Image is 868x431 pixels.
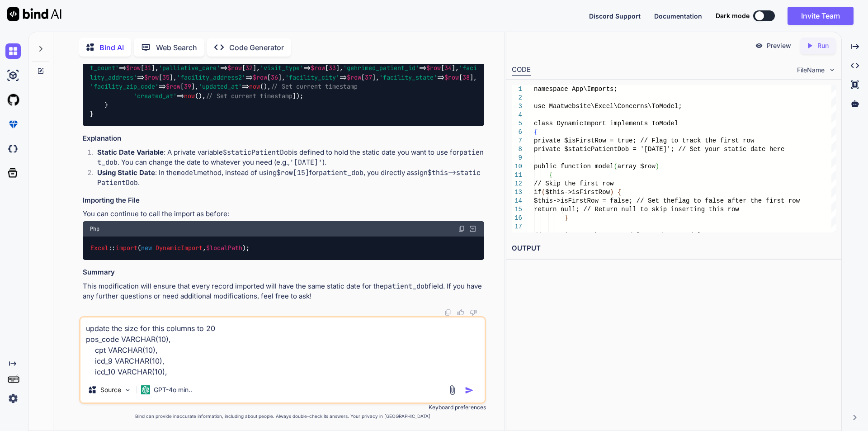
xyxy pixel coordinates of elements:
img: chevron down [828,66,836,74]
div: 17 [512,223,522,231]
span: { [534,128,538,136]
span: $row [144,73,159,81]
div: 11 [512,171,522,180]
span: 'facility_address2' [177,73,245,81]
span: 'facility_state' [379,73,437,81]
span: $row [227,64,242,72]
div: 13 [512,188,522,197]
h2: OUTPUT [506,238,841,259]
img: copy [444,309,452,316]
div: 9 [512,154,522,162]
div: 1 [512,85,522,94]
p: GPT-4o min.. [154,385,192,394]
div: 5 [512,119,522,128]
code: '[DATE]' [290,158,322,167]
img: icon [465,386,474,395]
span: array $row [617,163,655,170]
div: 15 [512,205,522,214]
span: now [249,83,260,91]
span: if [534,189,542,196]
span: class DynamicImport implements ToModel [534,120,678,127]
span: $localPath [206,244,242,252]
p: Code Generator [229,42,284,53]
img: premium [5,117,21,132]
p: Bind AI [99,42,124,53]
span: 39 [184,83,191,91]
span: namespace App\Imports; [534,85,618,93]
span: 'visit_type' [260,64,303,72]
h3: Summary [83,267,484,278]
span: { [618,189,621,196]
span: et your static date here [693,146,785,153]
span: ( [541,189,545,196]
span: // Set current timestamp [206,92,292,100]
p: Source [100,385,121,394]
code: patient_dob [319,168,363,177]
span: Discord Support [589,12,641,20]
span: 31 [144,64,151,72]
span: FileName [797,66,825,75]
span: flag to false after the first row [675,197,800,204]
img: darkCloudIdeIcon [5,141,21,156]
span: Documentation [654,12,702,20]
span: 34 [444,64,452,72]
span: import [116,244,137,252]
div: 6 [512,128,522,137]
span: 'updated_at' [198,83,242,91]
span: serting this row [678,206,739,213]
span: ) [656,163,659,170]
p: Web Search [156,42,197,53]
span: 37 [365,73,372,81]
div: 7 [512,137,522,145]
p: Run [817,41,829,50]
span: // Skip the first row [534,180,613,187]
span: $this->isFirstRow = false; // Set the [534,197,675,204]
div: 4 [512,111,522,119]
div: 2 [512,94,522,102]
div: 16 [512,214,522,223]
span: Dark mode [716,11,750,20]
span: return null; // Return null to skip in [534,206,678,213]
h3: Importing the File [83,195,484,206]
strong: Static Date Variable [97,148,164,156]
button: Invite Team [788,7,854,25]
p: : In the method, instead of using for , you directly assign . [97,168,484,188]
span: // Assuming you have a model named YourMod [534,232,693,239]
span: 'created_at' [133,92,177,100]
code: patient_dob [384,282,429,291]
p: Preview [767,41,791,50]
img: githubLight [5,92,21,108]
span: Excel [90,244,108,252]
span: $row [253,73,267,81]
div: 8 [512,145,522,154]
span: 36 [271,73,278,81]
code: :: ( , ); [90,243,250,253]
h3: Explanation [83,133,484,144]
div: 18 [512,231,522,240]
img: Bind AI [7,7,61,21]
p: : A private variable is defined to hold the static date you want to use for . You can change the ... [97,147,484,168]
span: he first row [708,137,754,144]
div: 10 [512,162,522,171]
span: 33 [329,64,336,72]
p: Bind can provide inaccurate information, including about people. Always double-check its answers.... [79,413,486,420]
img: GPT-4o mini [141,385,150,394]
span: el [693,232,701,239]
code: $row[15] [277,168,309,177]
span: DynamicImport [156,244,203,252]
span: 'facility_city' [285,73,340,81]
strong: Using Static Date [97,168,155,177]
button: Documentation [654,11,702,21]
span: 'mt_count' [90,55,477,72]
p: You can continue to call the import as before: [83,209,484,219]
span: $row [426,64,441,72]
span: use Maatwebsite\Excel\Concerns\ToModel; [534,103,682,110]
span: new [141,244,152,252]
img: Open in Browser [469,225,477,233]
span: public function model [534,163,613,170]
img: like [457,309,464,316]
span: 38 [462,73,470,81]
span: 35 [162,73,170,81]
span: { [549,171,552,179]
img: Pick Models [124,386,132,394]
